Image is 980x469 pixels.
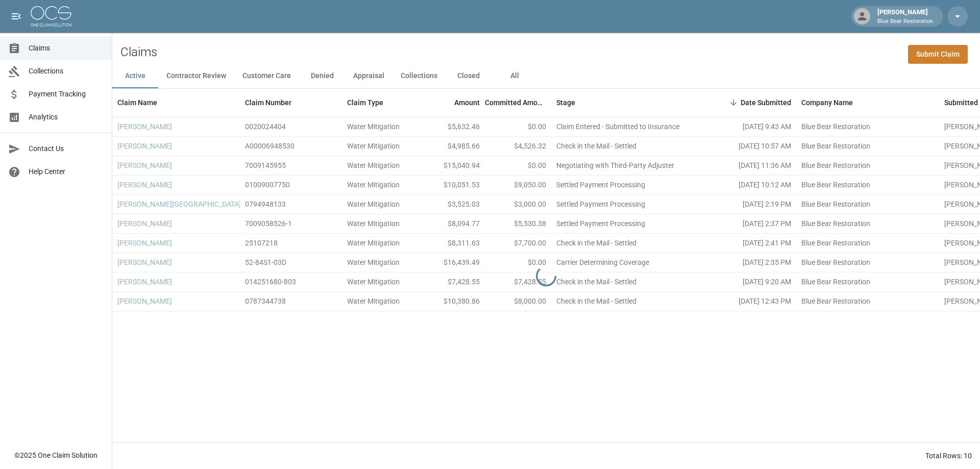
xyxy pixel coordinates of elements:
div: Claim Type [342,88,419,117]
div: Amount [454,88,480,117]
div: Stage [551,88,704,117]
div: Committed Amount [485,88,546,117]
span: Analytics [29,112,104,122]
img: ocs-logo-white-transparent.png [31,6,71,27]
h2: Claims [120,45,157,60]
button: Contractor Review [158,64,234,88]
span: Claims [29,43,104,54]
div: Claim Name [112,88,240,117]
div: Company Name [796,88,939,117]
button: Appraisal [345,64,393,88]
div: Claim Number [240,88,342,117]
button: Closed [446,64,492,88]
div: Date Submitted [741,88,791,117]
div: Total Rows: 10 [925,451,972,461]
span: Collections [29,66,104,77]
button: Sort [726,95,741,110]
p: Blue Bear Restoration [877,17,933,26]
button: Customer Care [234,64,299,88]
button: Denied [299,64,345,88]
span: Help Center [29,166,104,177]
button: open drawer [6,6,27,27]
a: Submit Claim [908,45,968,64]
div: Stage [556,88,575,117]
div: Company Name [801,88,853,117]
span: Contact Us [29,143,104,154]
div: © 2025 One Claim Solution [14,450,97,460]
button: Collections [393,64,446,88]
button: Active [112,64,158,88]
span: Payment Tracking [29,89,104,100]
div: Claim Type [347,88,383,117]
div: [PERSON_NAME] [873,7,937,26]
div: dynamic tabs [112,64,980,88]
div: Amount [419,88,485,117]
button: All [492,64,537,88]
div: Date Submitted [704,88,796,117]
div: Committed Amount [485,88,551,117]
div: Claim Number [245,88,291,117]
div: Claim Name [117,88,157,117]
